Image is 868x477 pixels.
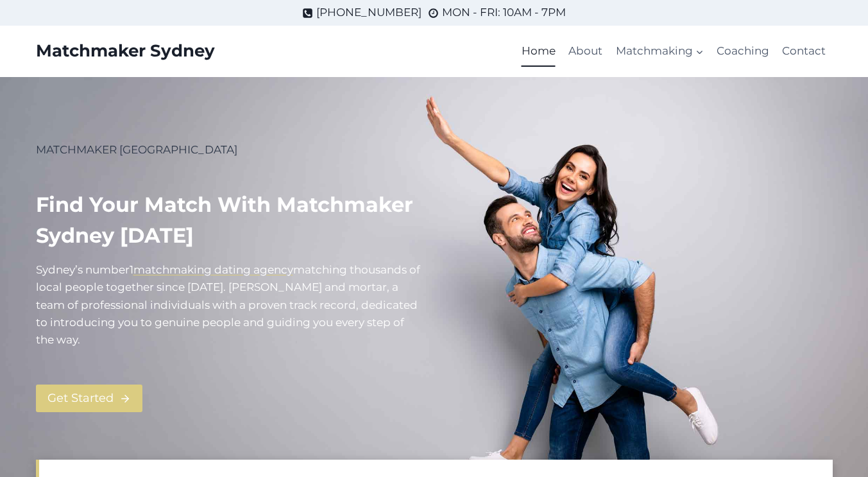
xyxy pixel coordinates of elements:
[36,41,215,61] a: Matchmaker Sydney
[36,385,142,412] a: Get Started
[36,261,424,349] p: Sydney’s number atching thousands of local people together since [DATE]. [PERSON_NAME] and mortar...
[36,141,424,159] p: MATCHMAKER [GEOGRAPHIC_DATA]
[710,36,776,67] a: Coaching
[133,263,293,276] a: matchmaking dating agency
[515,36,562,67] a: Home
[47,389,114,408] span: Get Started
[776,36,832,67] a: Contact
[36,189,424,251] h1: Find your match with Matchmaker Sydney [DATE]
[130,263,133,276] mark: 1
[616,42,704,60] span: Matchmaking
[609,36,710,67] a: Matchmaking
[562,36,609,67] a: About
[302,4,421,21] a: [PHONE_NUMBER]
[442,4,566,21] span: MON - FRI: 10AM - 7PM
[316,4,421,21] span: [PHONE_NUMBER]
[515,36,833,67] nav: Primary
[293,263,305,276] mark: m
